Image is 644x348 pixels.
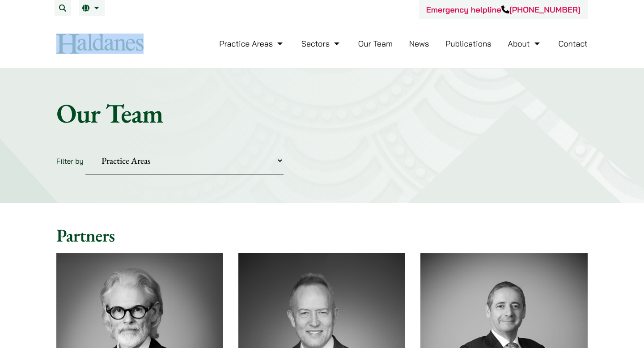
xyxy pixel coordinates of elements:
a: Sectors [301,38,342,49]
img: Logo of Haldanes [56,34,144,54]
a: Contact [558,38,588,49]
a: EN [82,4,102,12]
label: Filter by [56,157,84,166]
a: Emergency helpline[PHONE_NUMBER] [426,4,580,15]
a: Practice Areas [219,38,285,49]
a: Publications [445,38,491,49]
h1: Our Team [56,97,588,129]
a: News [409,38,429,49]
a: Our Team [358,38,393,49]
h2: Partners [56,225,588,246]
a: About [508,38,542,49]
